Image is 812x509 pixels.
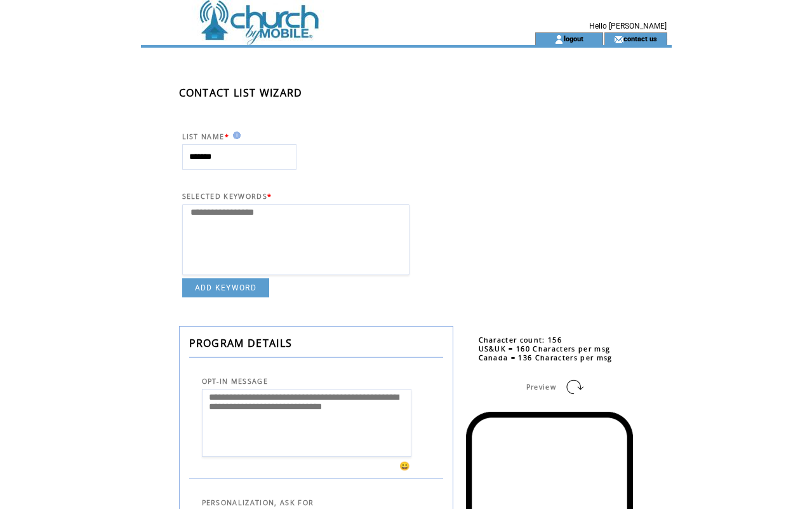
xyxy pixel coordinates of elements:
[202,498,314,507] span: PERSONALIZATION, ASK FOR
[614,34,623,44] img: contact_us_icon.gif
[229,132,241,139] img: help.gif
[479,353,613,362] span: Canada = 136 Characters per msg
[554,34,564,44] img: account_icon.gif
[182,192,268,201] span: SELECTED KEYWORDS
[189,336,293,350] span: PROGRAM DETAILS
[479,344,611,353] span: US&UK = 160 Characters per msg
[479,336,562,344] span: Character count: 156
[179,86,303,100] span: CONTACT LIST WIZARD
[564,34,583,43] a: logout
[202,377,269,386] span: OPT-IN MESSAGE
[399,460,411,472] span: 😀
[623,34,657,43] a: contact us
[526,383,556,391] span: Preview
[182,132,225,141] span: LIST NAME
[182,278,270,297] a: ADD KEYWORD
[589,22,667,31] span: Hello [PERSON_NAME]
